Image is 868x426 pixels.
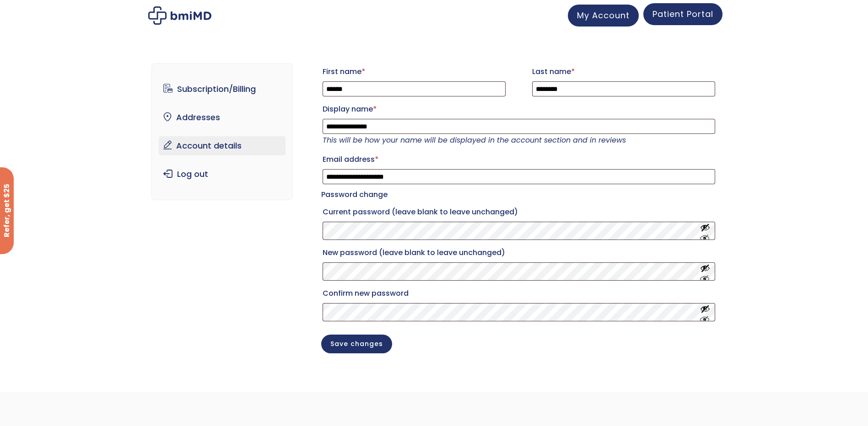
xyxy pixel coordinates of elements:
img: My account [148,6,211,25]
em: This will be how your name will be displayed in the account section and in reviews [323,135,626,145]
label: Display name [323,102,715,117]
button: Save changes [321,335,392,353]
span: Patient Portal [652,8,713,20]
label: New password (leave blank to leave unchanged) [323,245,715,260]
legend: Password change [321,188,388,201]
a: Log out [159,165,286,184]
label: First name [323,64,506,79]
a: Addresses [159,108,286,127]
a: Subscription/Billing [159,80,286,99]
button: Show password [700,223,710,240]
a: Patient Portal [643,3,722,25]
button: Show password [700,304,710,321]
label: Last name [532,64,715,79]
label: Email address [323,152,715,167]
label: Confirm new password [323,286,715,301]
nav: Account pages [151,63,293,200]
label: Current password (leave blank to leave unchanged) [323,205,715,219]
button: Show password [700,263,710,280]
a: Account details [159,136,286,155]
a: My Account [568,5,639,27]
span: My Account [577,10,630,21]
